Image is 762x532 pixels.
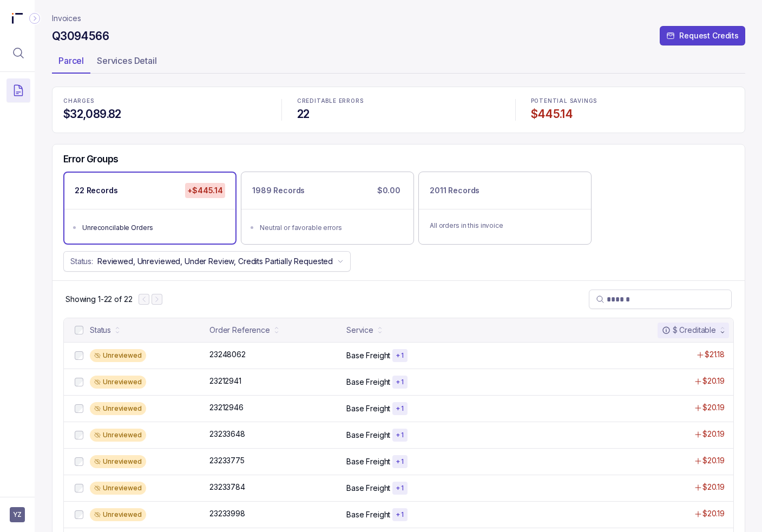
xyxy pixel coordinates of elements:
p: Base Freight [346,403,390,414]
button: Menu Icon Button MagnifyingGlassIcon [6,41,30,65]
p: $20.19 [702,429,725,439]
p: CHARGES [63,98,266,104]
p: $20.19 [702,482,725,492]
p: Base Freight [346,483,390,494]
p: POTENTIAL SAVINGS [531,98,734,104]
p: Base Freight [346,456,390,467]
p: Base Freight [346,350,390,361]
div: $ Creditable [662,325,716,336]
p: +$445.14 [185,183,225,198]
h4: $32,089.82 [63,107,266,122]
ul: Tab Group [52,52,745,74]
li: Tab Parcel [52,52,90,74]
p: Parcel [58,54,84,67]
p: + 1 [396,431,404,439]
h4: $445.14 [531,107,734,122]
div: Unreviewed [90,429,146,442]
h5: Error Groups [63,153,119,165]
div: Unreviewed [90,455,146,468]
p: CREDITABLE ERRORS [297,98,500,104]
p: 22 Records [75,185,118,196]
p: 1989 Records [252,185,305,196]
button: User initials [10,507,25,522]
input: checkbox-checkbox [75,484,83,492]
p: Base Freight [346,509,390,520]
div: Collapse Icon [28,12,41,25]
p: 23233998 [209,508,245,519]
p: $20.19 [702,376,725,386]
input: checkbox-checkbox [75,378,83,386]
input: checkbox-checkbox [75,431,83,439]
p: Status: [70,256,93,267]
div: Service [346,325,373,336]
p: 2011 Records [430,185,479,196]
p: + 1 [396,404,404,413]
p: $20.19 [702,508,725,519]
input: checkbox-checkbox [75,351,83,360]
a: Invoices [52,13,81,24]
p: 23233648 [209,429,245,439]
div: Unreviewed [90,349,146,362]
p: + 1 [396,510,404,519]
div: Remaining page entries [65,294,132,305]
div: Unreviewed [90,402,146,415]
div: Unreconcilable Orders [82,222,224,233]
p: 23212946 [209,402,244,413]
p: + 1 [396,351,404,360]
p: + 1 [396,378,404,386]
input: checkbox-checkbox [75,457,83,466]
div: Unreviewed [90,376,146,389]
p: $20.19 [702,455,725,466]
p: Showing 1-22 of 22 [65,294,132,305]
div: Unreviewed [90,482,146,495]
p: Request Credits [679,30,739,41]
div: Order Reference [209,325,270,336]
input: checkbox-checkbox [75,510,83,519]
input: checkbox-checkbox [75,404,83,413]
p: Base Freight [346,430,390,441]
p: 23212941 [209,376,241,386]
p: Services Detail [97,54,157,67]
p: Base Freight [346,377,390,387]
li: Tab Services Detail [90,52,163,74]
div: Status [90,325,111,336]
p: $0.00 [375,183,403,198]
button: Request Credits [660,26,745,45]
p: All orders in this invoice [430,220,580,231]
p: $21.18 [705,349,725,360]
p: + 1 [396,457,404,466]
p: 23233775 [209,455,245,466]
div: Neutral or favorable errors [260,222,402,233]
input: checkbox-checkbox [75,326,83,334]
p: $20.19 [702,402,725,413]
p: 23248062 [209,349,246,360]
div: Unreviewed [90,508,146,521]
p: Reviewed, Unreviewed, Under Review, Credits Partially Requested [97,256,333,267]
h4: Q3094566 [52,29,109,44]
button: Status:Reviewed, Unreviewed, Under Review, Credits Partially Requested [63,251,351,272]
nav: breadcrumb [52,13,81,24]
button: Menu Icon Button DocumentTextIcon [6,78,30,102]
p: + 1 [396,484,404,492]
h4: 22 [297,107,500,122]
p: 23233784 [209,482,245,492]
